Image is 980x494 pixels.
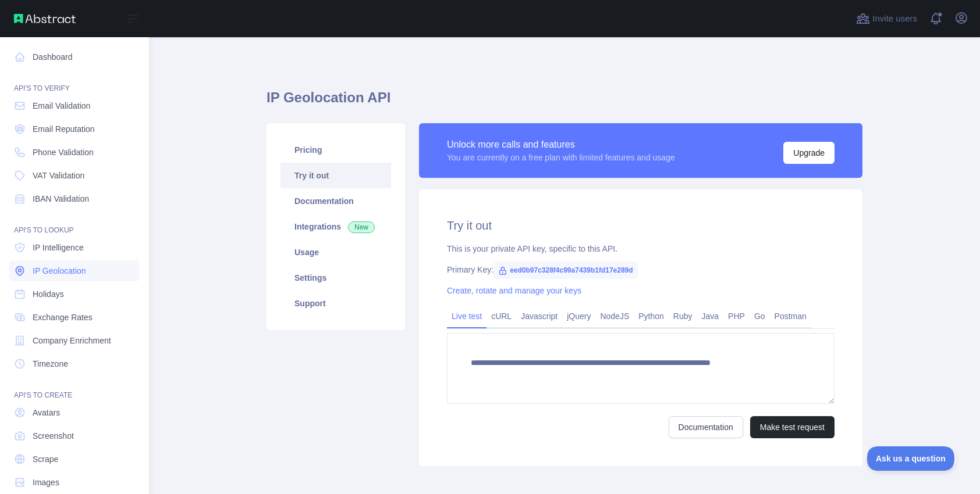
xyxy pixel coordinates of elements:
[33,407,60,418] span: Avatars
[9,237,140,258] a: IP Intelligence
[33,430,74,442] span: Screenshot
[9,46,140,67] a: Dashboard
[280,214,391,239] a: Integrations New
[595,307,634,325] a: NodeJS
[770,307,811,325] a: Postman
[33,100,90,112] span: Email Validation
[9,330,140,351] a: Company Enrichment
[9,260,140,281] a: IP Geolocation
[723,307,750,325] a: PHP
[854,9,919,28] button: Invite users
[33,265,86,277] span: IP Geolocation
[33,335,111,346] span: Company Enrichment
[9,449,140,470] a: Scrape
[562,307,595,325] a: jQuery
[669,307,697,325] a: Ruby
[14,14,76,23] img: Abstract API
[33,288,64,300] span: Holidays
[280,137,391,163] a: Pricing
[447,286,581,295] a: Create, rotate and manage your keys
[267,88,862,116] h1: IP Geolocation API
[33,358,68,370] span: Timezone
[33,146,94,158] span: Phone Validation
[9,284,140,305] a: Holidays
[447,307,487,325] a: Live test
[697,307,724,325] a: Java
[33,453,58,465] span: Scrape
[447,243,835,255] div: This is your private API key, specific to this API.
[867,446,957,471] iframe: Toggle Customer Support
[634,307,669,325] a: Python
[348,221,375,233] span: New
[33,193,89,205] span: IBAN Validation
[9,472,140,493] a: Images
[280,188,391,214] a: Documentation
[9,142,140,163] a: Phone Validation
[280,291,391,316] a: Support
[750,416,835,438] button: Make test request
[9,165,140,186] a: VAT Validation
[750,307,770,325] a: Go
[280,239,391,265] a: Usage
[447,138,675,152] div: Unlock more calls and features
[280,163,391,188] a: Try it out
[33,170,84,181] span: VAT Validation
[447,264,835,275] div: Primary Key:
[9,307,140,328] a: Exchange Rates
[280,265,391,291] a: Settings
[33,242,84,253] span: IP Intelligence
[9,353,140,374] a: Timezone
[447,217,835,234] h2: Try it out
[9,402,140,423] a: Avatars
[33,123,95,135] span: Email Reputation
[9,188,140,209] a: IBAN Validation
[9,377,140,400] div: API'S TO CREATE
[9,119,140,139] a: Email Reputation
[872,12,917,26] span: Invite users
[9,425,140,446] a: Screenshot
[516,307,562,325] a: Javascript
[447,152,675,163] div: You are currently on a free plan with limited features and usage
[33,312,93,323] span: Exchange Rates
[9,70,140,93] div: API'S TO VERIFY
[493,262,638,279] span: eed0b97c328f4c99a7439b1fd17e289d
[9,95,140,116] a: Email Validation
[9,212,140,235] div: API'S TO LOOKUP
[669,416,743,438] a: Documentation
[487,307,516,325] a: cURL
[33,477,59,488] span: Images
[783,142,835,164] button: Upgrade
